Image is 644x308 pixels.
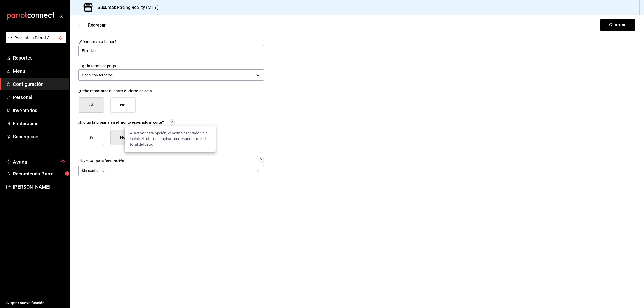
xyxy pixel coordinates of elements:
div: ¿Debe reportarse al hacer el cierre de caja? [78,89,264,93]
div: ¿Incluir la propina en el monto esperado al corte? [78,120,164,124]
span: Configuración [13,80,65,88]
span: Recomienda Parrot [13,170,65,177]
h3: Sucursal: Racing Reality (MTY) [93,4,159,11]
span: Menú [13,67,65,75]
div: Sin configurar [78,165,264,176]
span: Sugerir nueva función [6,300,65,306]
button: No [110,97,136,113]
span: Facturación [13,120,65,127]
label: ¿Cómo se va a llamar? [78,40,264,43]
button: Si [79,130,104,145]
button: No [110,130,136,145]
span: Ayuda [13,158,58,164]
label: Elige la forma de pago [78,64,264,68]
button: Si [79,97,104,113]
span: Inventarios [13,107,65,114]
span: Regresar [88,23,106,28]
span: Pregunta a Parrot AI [14,35,58,41]
span: Reportes [13,54,65,61]
span: Personal [13,94,65,101]
button: open_drawer_menu [59,14,63,18]
div: Pago con terceros [78,69,264,81]
button: Guardar [600,19,635,31]
div: Clave SAT para facturación [78,159,124,163]
span: Suscripción [13,133,65,140]
span: [PERSON_NAME] [13,183,65,190]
